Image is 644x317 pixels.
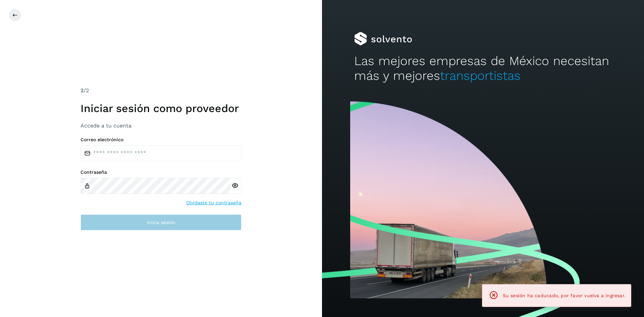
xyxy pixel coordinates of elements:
[80,214,241,230] button: Inicia sesión
[147,220,175,225] span: Inicia sesión
[503,293,626,298] span: Su sesión ha caducado, por favor vuelva a ingresar.
[80,137,241,143] label: Correo electrónico
[80,87,84,94] span: 2
[80,102,241,115] h1: Iniciar sesión como proveedor
[440,68,521,83] span: transportistas
[80,169,241,175] label: Contraseña
[80,87,241,95] div: /2
[80,122,241,129] h3: Accede a tu cuenta
[354,54,612,84] h2: Las mejores empresas de México necesitan más y mejores
[186,199,241,206] a: Olvidaste tu contraseña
